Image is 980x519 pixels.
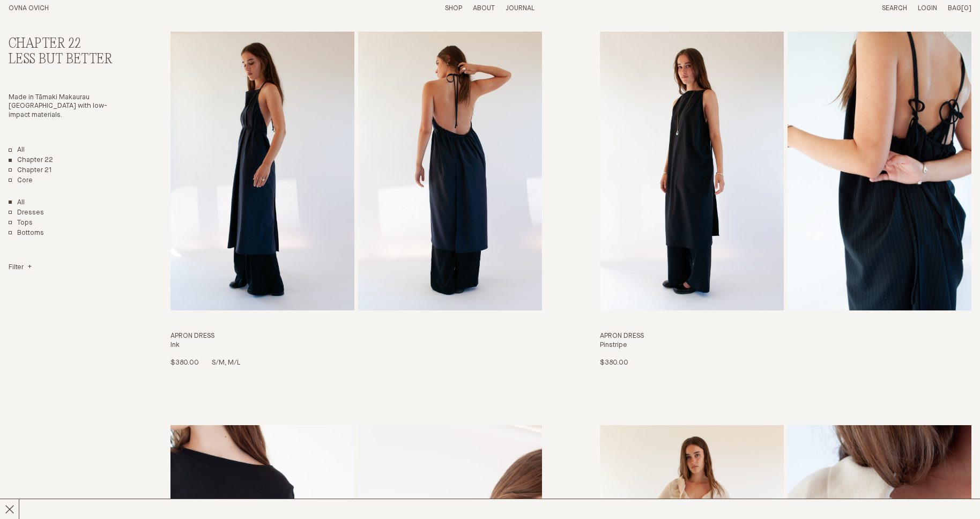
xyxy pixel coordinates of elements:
a: Shop [445,5,462,12]
summary: Filter [9,263,32,272]
a: Chapter 21 [9,166,52,175]
a: Dresses [9,209,44,218]
a: Core [9,176,33,186]
h2: Chapter 22 [9,36,122,52]
a: Home [9,5,49,12]
span: Bag [948,5,961,12]
a: Tops [9,219,33,228]
span: $380.00 [600,359,628,366]
a: All [9,146,25,155]
a: Journal [506,5,534,12]
a: Bottoms [9,229,44,238]
a: Apron Dress [170,32,542,367]
span: $380.00 [170,359,199,366]
h3: Apron Dress [170,332,542,341]
p: Made in Tāmaki Makaurau [GEOGRAPHIC_DATA] with low-impact materials. [9,93,122,121]
h3: Apron Dress [600,332,971,341]
h4: Pinstripe [600,341,971,350]
summary: About [473,4,495,13]
a: Search [882,5,907,12]
span: [0] [961,5,971,12]
span: S/M [212,359,228,366]
a: Login [918,5,937,12]
img: Apron Dress [600,32,784,310]
span: M/L [228,359,240,366]
a: Show All [9,198,25,207]
a: Chapter 22 [9,156,53,165]
h3: Less But Better [9,52,122,68]
a: Apron Dress [600,32,971,367]
h4: Ink [170,341,542,350]
img: Apron Dress [170,32,354,310]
